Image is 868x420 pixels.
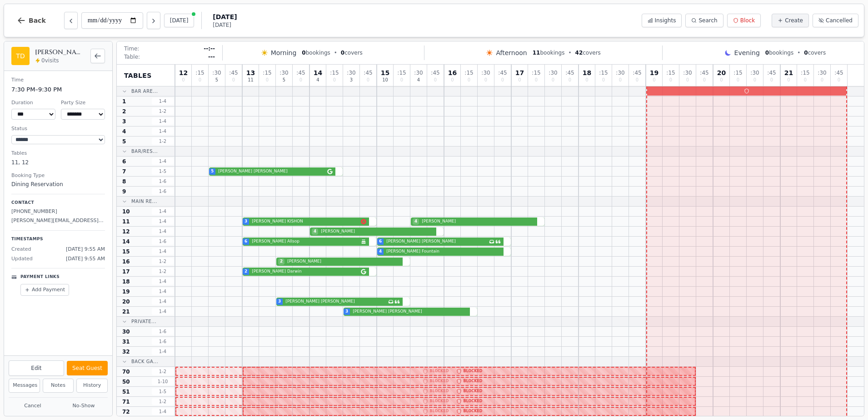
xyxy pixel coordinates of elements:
button: Messages [9,379,40,393]
span: [PERSON_NAME] Allsop [250,238,360,245]
dd: 7:30 PM – 9:30 PM [11,85,105,94]
span: 30 [122,328,130,335]
span: 0 [535,78,538,82]
p: Payment Links [20,274,60,280]
span: 0 [552,78,554,82]
span: 1 - 4 [152,348,174,355]
span: [DATE] 9:55 AM [66,246,105,253]
span: : 15 [195,70,204,76]
span: [PERSON_NAME] [319,228,434,235]
span: 3 [122,118,126,125]
span: : 45 [633,70,641,76]
span: : 15 [464,70,473,76]
p: [PHONE_NUMBER] [11,208,105,216]
svg: Allergens: Gluten [361,219,366,224]
span: : 15 [733,70,742,76]
span: 0 [434,78,437,82]
span: : 45 [700,70,708,76]
span: Time: [124,45,139,52]
span: covers [341,49,363,56]
span: 0 [770,78,773,82]
span: 1 - 4 [152,158,174,165]
span: 0 visits [41,57,59,64]
p: Contact [11,200,105,206]
span: : 45 [498,70,507,76]
span: 0 [703,78,706,82]
span: Insights [655,17,676,24]
span: 71 [122,398,130,405]
span: : 15 [666,70,675,76]
span: 17 [515,70,524,76]
span: 0 [653,78,655,82]
span: • [797,49,800,56]
span: --- [208,53,215,61]
span: 0 [199,78,201,82]
span: 0 [400,78,403,82]
span: 2 [278,258,284,265]
span: [PERSON_NAME] [285,258,400,265]
span: 51 [122,388,130,395]
span: 1 - 4 [152,98,174,105]
svg: Google booking [361,269,366,274]
button: No-Show [60,400,108,412]
span: 0 [787,78,790,82]
span: : 15 [330,70,339,76]
span: 11 [122,218,130,225]
span: : 30 [212,70,221,76]
span: : 15 [599,70,608,76]
span: 0 [804,78,807,82]
p: [PERSON_NAME][EMAIL_ADDRESS][PERSON_NAME][DOMAIN_NAME] [11,217,105,225]
button: Edit [9,360,64,376]
span: : 30 [279,70,288,76]
dt: Booking Type [11,172,105,180]
span: 5 [211,168,214,175]
button: Add Payment [20,284,69,296]
span: [PERSON_NAME] [PERSON_NAME] [384,238,488,245]
span: bookings [302,49,330,56]
span: 0 [182,78,185,82]
span: 0 [737,78,739,82]
span: [PERSON_NAME] KISHON [250,218,360,225]
span: 31 [122,338,130,345]
span: : 30 [414,70,423,76]
div: TD [11,47,30,65]
span: Tables [124,71,152,80]
span: 0 [302,50,305,56]
span: [DATE] 9:55 AM [66,255,105,263]
span: Table: [124,53,140,61]
span: Create [785,17,803,24]
span: 0 [484,78,487,82]
span: 4 [379,248,382,255]
span: 4 [122,128,126,135]
span: 70 [122,368,130,375]
span: 1 - 4 [152,298,174,305]
p: Timestamps [11,236,105,243]
span: 1 - 5 [152,168,174,175]
span: : 30 [549,70,557,76]
span: 0 [501,78,504,82]
button: Previous day [64,12,78,29]
span: 3 [350,78,353,82]
span: Back [29,17,46,24]
span: 0 [838,78,840,82]
span: 1 - 4 [152,288,174,295]
span: 1 - 4 [152,308,174,315]
span: Private... [131,318,156,325]
span: 4 [316,78,319,82]
span: 1 - 4 [152,228,174,235]
button: Seat Guest [67,361,108,375]
span: 5 [283,78,285,82]
span: 14 [122,238,130,245]
svg: Google booking [327,169,333,174]
span: 1 - 2 [152,268,174,275]
span: 0 [341,50,344,56]
span: 3 [345,309,348,315]
span: : 45 [364,70,372,76]
span: 2 [122,108,126,115]
span: 19 [650,70,658,76]
span: [DATE] [213,21,237,29]
button: Notes [43,379,74,393]
span: 1 - 2 [152,258,174,265]
span: 0 [619,78,622,82]
span: 1 - 6 [152,238,174,245]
